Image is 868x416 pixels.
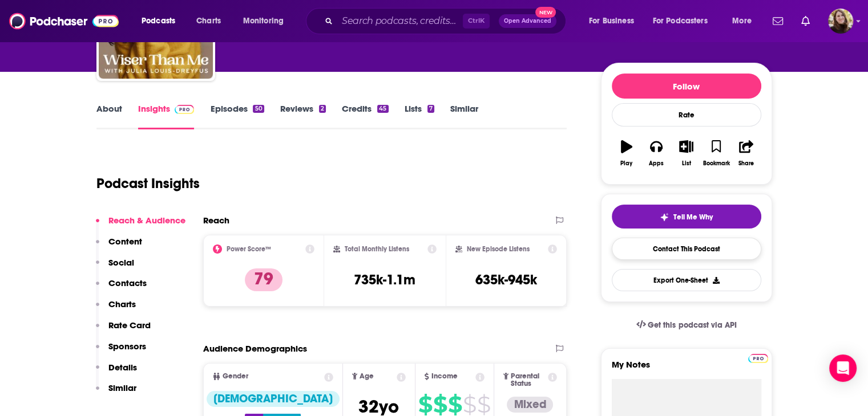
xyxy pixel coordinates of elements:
a: InsightsPodchaser Pro [138,103,195,129]
span: $ [477,395,490,414]
p: Sponsors [108,341,146,352]
h2: Reach [203,215,229,226]
a: Show notifications dropdown [797,11,814,31]
p: Rate Card [108,320,151,331]
div: Share [738,160,754,167]
h2: New Episode Listens [467,245,530,253]
button: Charts [96,299,136,320]
a: Episodes50 [210,103,264,129]
h2: Total Monthly Listens [345,245,409,253]
div: Play [620,160,632,167]
span: Tell Me Why [673,213,713,222]
span: Income [431,373,458,380]
button: open menu [134,12,190,30]
p: Reach & Audience [108,215,185,226]
button: Contacts [96,278,147,299]
button: Bookmark [701,133,731,174]
span: More [732,13,752,29]
span: $ [433,395,447,414]
label: My Notes [612,359,761,379]
button: Rate Card [96,320,151,341]
p: 79 [245,268,282,291]
button: Share [731,133,761,174]
div: 45 [377,105,388,113]
span: Charts [196,13,221,29]
img: Podchaser Pro [175,105,195,114]
button: Export One-Sheet [612,269,761,291]
span: Parental Status [511,373,546,388]
div: 7 [427,105,434,113]
div: Search podcasts, credits, & more... [317,8,577,34]
button: Sponsors [96,341,146,362]
span: Open Advanced [504,18,551,24]
button: Apps [641,133,671,174]
a: Credits45 [342,103,388,129]
img: Podchaser Pro [748,354,768,363]
h3: 635k-945k [475,271,537,288]
button: open menu [645,12,724,30]
div: [DEMOGRAPHIC_DATA] [207,391,340,407]
button: Content [96,236,142,257]
img: Podchaser - Follow, Share and Rate Podcasts [9,10,119,32]
button: Social [96,257,134,278]
span: Monitoring [243,13,284,29]
button: open menu [235,12,298,30]
h2: Audience Demographics [203,343,307,354]
p: Social [108,257,134,268]
span: For Podcasters [653,13,708,29]
a: Pro website [748,352,768,363]
button: open menu [724,12,766,30]
p: Similar [108,382,136,393]
p: Details [108,362,137,373]
span: $ [418,395,432,414]
p: Contacts [108,278,147,288]
button: List [671,133,701,174]
p: Charts [108,299,136,309]
button: Similar [96,382,136,403]
button: Reach & Audience [96,215,185,236]
button: Show profile menu [828,9,853,34]
h1: Podcast Insights [96,175,200,192]
span: $ [463,395,476,414]
div: List [682,160,691,167]
div: Open Intercom Messenger [829,354,857,382]
button: Open AdvancedNew [499,14,556,28]
div: Apps [649,160,664,167]
span: For Business [589,13,634,29]
a: Similar [450,103,478,129]
span: New [535,7,556,18]
span: Logged in as katiefuchs [828,9,853,34]
img: tell me why sparkle [660,213,669,222]
button: Follow [612,74,761,99]
h2: Power Score™ [227,245,271,253]
div: Rate [612,103,761,127]
span: Ctrl K [463,14,490,28]
a: Show notifications dropdown [768,11,788,31]
span: Get this podcast via API [648,320,736,330]
span: Age [360,373,374,380]
div: 50 [253,105,264,113]
span: Podcasts [142,13,175,29]
a: Lists7 [405,103,434,129]
button: open menu [581,12,648,30]
div: 2 [319,105,326,113]
p: Content [108,236,142,247]
div: Bookmark [703,160,729,167]
button: Play [612,133,641,174]
a: Get this podcast via API [627,311,746,339]
div: Mixed [507,397,553,413]
a: About [96,103,122,129]
img: User Profile [828,9,853,34]
a: Contact This Podcast [612,238,761,260]
input: Search podcasts, credits, & more... [337,12,463,30]
a: Reviews2 [280,103,326,129]
button: Details [96,362,137,383]
span: Gender [223,373,248,380]
button: tell me why sparkleTell Me Why [612,205,761,229]
h3: 735k-1.1m [354,271,415,288]
a: Charts [189,12,228,30]
span: $ [448,395,462,414]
